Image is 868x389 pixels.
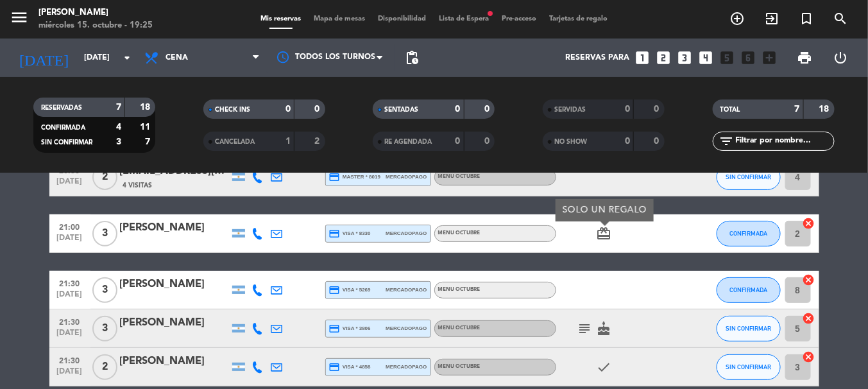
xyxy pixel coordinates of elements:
span: 2 [92,354,117,380]
span: mercadopago [386,324,427,333]
span: [DATE] [54,290,86,305]
span: 3 [92,221,117,246]
span: 21:30 [54,275,86,290]
i: power_settings_new [833,50,848,65]
span: mercadopago [386,363,427,371]
span: Disponibilidad [371,15,432,22]
span: mercadopago [386,229,427,238]
input: Filtrar por nombre... [735,134,834,148]
span: [DATE] [54,367,86,382]
i: looks_one [634,49,651,66]
span: Mapa de mesas [307,15,371,22]
div: [PERSON_NAME] [120,353,229,370]
strong: 0 [625,105,630,114]
span: TOTAL [720,107,740,113]
strong: 0 [455,137,461,146]
i: exit_to_app [764,11,779,26]
span: [DATE] [54,234,86,248]
i: search [833,11,849,26]
i: cancel [803,273,815,286]
span: mercadopago [386,173,427,181]
span: 21:00 [54,219,86,234]
span: [DATE] [54,329,86,343]
span: [DATE] [54,177,86,192]
div: SOLO UN REGALO [556,199,654,221]
i: looks_two [656,49,672,66]
i: check [597,359,612,375]
span: MENU OCTUBRE [438,174,481,179]
span: Pre-acceso [495,15,543,22]
span: visa * 4858 [329,361,371,373]
span: Mis reservas [254,15,307,22]
i: subject [577,321,593,336]
span: CHECK INS [215,107,250,113]
strong: 0 [314,105,322,114]
span: fiber_manual_record [486,10,494,17]
span: RE AGENDADA [384,139,432,145]
div: [PERSON_NAME] [120,315,229,331]
strong: 0 [625,137,630,146]
span: NO SHOW [554,139,587,145]
i: credit_card [329,323,341,334]
strong: 3 [116,137,121,146]
span: MENU OCTUBRE [438,364,481,369]
span: 21:30 [54,352,86,367]
button: CONFIRMADA [717,221,781,246]
span: SIN CONFIRMAR [726,325,771,332]
span: 21:30 [54,314,86,329]
strong: 18 [819,105,831,114]
i: credit_card [329,171,341,183]
span: print [797,50,812,65]
i: [DATE] [10,44,78,72]
strong: 18 [140,103,153,112]
i: menu [10,8,29,27]
button: menu [10,8,29,31]
i: credit_card [329,228,341,239]
i: add_circle_outline [729,11,745,26]
span: MENU OCTUBRE [438,325,481,331]
strong: 7 [795,105,800,114]
strong: 7 [116,103,121,112]
i: cancel [803,312,815,325]
span: 3 [92,316,117,341]
span: Reservas para [566,53,630,62]
span: Tarjetas de regalo [543,15,614,22]
button: SIN CONFIRMAR [717,316,781,341]
i: looks_5 [719,49,736,66]
span: Lista de Espera [432,15,495,22]
div: miércoles 15. octubre - 19:25 [38,19,153,32]
i: looks_4 [698,49,715,66]
strong: 2 [314,137,322,146]
i: card_giftcard [597,226,612,241]
i: looks_6 [740,49,757,66]
span: MENU OCTUBRE [438,287,481,292]
span: Cena [166,53,188,62]
strong: 11 [140,123,153,132]
i: arrow_drop_down [119,50,135,65]
span: mercadopago [386,286,427,294]
strong: 0 [484,137,492,146]
span: CONFIRMADA [729,286,767,293]
div: [PERSON_NAME] [38,6,153,19]
span: visa * 8330 [329,228,371,239]
span: 3 [92,277,117,303]
span: SIN CONFIRMAR [726,363,771,370]
span: SIN CONFIRMAR [41,139,92,146]
div: LOG OUT [822,39,858,77]
span: visa * 3806 [329,323,371,334]
button: CONFIRMADA [717,277,781,303]
strong: 0 [484,105,492,114]
i: looks_3 [677,49,694,66]
span: MENU OCTUBRE [438,230,481,236]
strong: 1 [285,137,291,146]
button: SIN CONFIRMAR [717,354,781,380]
strong: 0 [285,105,291,114]
button: SIN CONFIRMAR [717,164,781,190]
span: CONFIRMADA [41,125,85,131]
strong: 0 [455,105,461,114]
i: add_box [762,49,778,66]
span: SERVIDAS [554,107,586,113]
span: SIN CONFIRMAR [726,173,771,180]
i: cancel [803,217,815,230]
span: 4 Visitas [123,180,153,191]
